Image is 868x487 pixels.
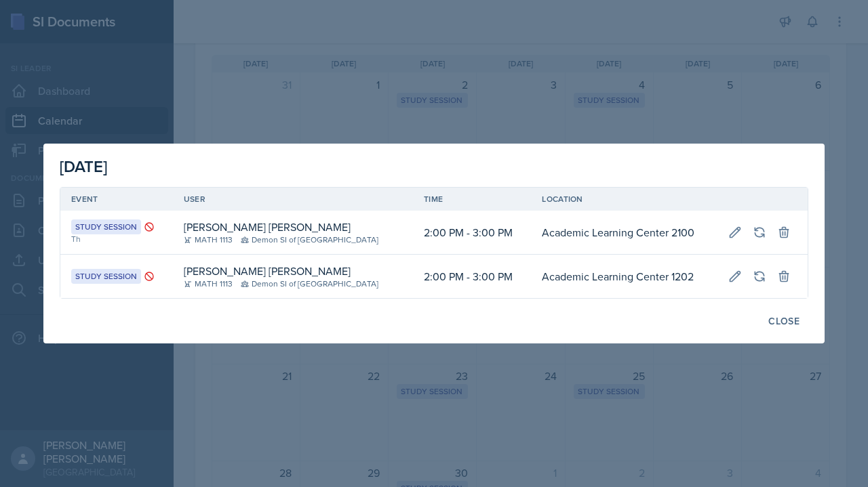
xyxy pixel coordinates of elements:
button: Close [759,310,808,333]
div: Demon SI of [GEOGRAPHIC_DATA] [241,234,378,246]
div: [PERSON_NAME] [PERSON_NAME] [184,263,351,279]
th: Location [531,188,717,211]
td: 2:00 PM - 3:00 PM [413,211,531,255]
td: Academic Learning Center 1202 [531,255,717,298]
div: MATH 1113 [184,234,233,246]
th: Time [413,188,531,211]
td: 2:00 PM - 3:00 PM [413,255,531,298]
div: [PERSON_NAME] [PERSON_NAME] [184,219,351,235]
div: Close [768,316,800,326]
div: MATH 1113 [184,278,233,290]
div: Demon SI of [GEOGRAPHIC_DATA] [241,278,378,290]
div: [DATE] [60,154,808,179]
td: Academic Learning Center 2100 [531,211,717,255]
th: User [173,188,413,211]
